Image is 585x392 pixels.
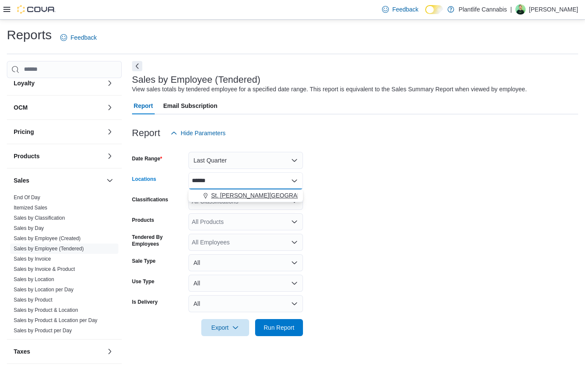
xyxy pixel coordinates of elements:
button: Taxes [14,347,103,356]
a: Sales by Classification [14,215,65,221]
h3: Pricing [14,128,34,136]
label: Tendered By Employees [132,234,185,247]
p: | [510,4,512,15]
h3: Sales [14,176,29,185]
label: Use Type [132,278,154,285]
img: Cova [17,5,56,14]
span: Sales by Classification [14,215,65,221]
button: Products [14,152,103,160]
p: Plantlife Cannabis [459,4,507,15]
h3: Sales by Employee (Tendered) [132,75,261,85]
h3: Loyalty [14,79,35,87]
span: Sales by Location per Day [14,286,73,293]
a: End Of Day [14,195,40,200]
span: Sales by Location [14,276,54,283]
button: Pricing [105,127,115,137]
p: [PERSON_NAME] [529,4,578,15]
a: Sales by Employee (Tendered) [14,246,84,252]
a: Sales by Location [14,276,54,282]
span: Report [134,97,153,114]
button: Sales [105,175,115,186]
button: Loyalty [105,78,115,88]
label: Date Range [132,155,162,162]
a: Sales by Invoice [14,256,51,262]
span: Sales by Product & Location [14,307,78,314]
a: Sales by Product & Location [14,307,78,313]
span: Feedback [392,5,418,14]
button: Next [132,61,142,71]
a: Sales by Product per Day [14,328,72,334]
div: Choose from the following options [188,189,303,202]
button: OCM [14,103,103,112]
button: All [188,295,303,312]
span: Itemized Sales [14,204,47,211]
span: Sales by Employee (Created) [14,235,81,242]
a: Sales by Product [14,297,53,303]
div: Brad Christensen [515,4,526,15]
div: View sales totals by tendered employee for a specified date range. This report is equivalent to t... [132,85,527,94]
button: All [188,254,303,271]
span: Run Report [264,323,294,332]
button: Open list of options [291,239,298,246]
button: OCM [105,102,115,113]
span: Sales by Product & Location per Day [14,317,97,324]
label: Products [132,217,154,224]
a: Sales by Location per Day [14,287,73,293]
span: Sales by Day [14,225,44,232]
button: Products [105,151,115,161]
span: Hide Parameters [181,129,226,137]
label: Is Delivery [132,299,158,305]
button: Close list of options [291,177,298,184]
button: Pricing [14,128,103,136]
a: Feedback [57,29,100,46]
button: St. [PERSON_NAME][GEOGRAPHIC_DATA] [188,189,303,202]
a: Sales by Product & Location per Day [14,317,97,323]
span: Feedback [71,33,97,42]
a: Sales by Employee (Created) [14,235,81,241]
a: Feedback [379,1,422,18]
button: Sales [14,176,103,185]
button: All [188,275,303,292]
span: Sales by Invoice & Product [14,266,75,273]
input: Dark Mode [425,5,443,14]
h3: Report [132,128,160,138]
label: Locations [132,176,156,183]
a: Sales by Invoice & Product [14,266,75,272]
span: Sales by Product [14,296,53,303]
button: Loyalty [14,79,103,87]
span: Sales by Invoice [14,256,51,262]
span: St. [PERSON_NAME][GEOGRAPHIC_DATA] [211,191,332,200]
button: Export [201,319,249,336]
button: Run Report [255,319,303,336]
h3: Taxes [14,347,30,356]
h3: Products [14,152,40,160]
span: Export [206,319,244,336]
a: Itemized Sales [14,205,47,211]
button: Hide Parameters [167,125,229,142]
span: End Of Day [14,194,40,201]
div: Sales [7,192,122,339]
a: Sales by Day [14,225,44,231]
label: Sale Type [132,258,156,264]
span: Sales by Employee (Tendered) [14,245,84,252]
span: Sales by Product per Day [14,327,72,334]
button: Last Quarter [188,152,303,169]
h1: Reports [7,26,52,44]
h3: OCM [14,103,28,112]
span: Email Subscription [163,97,218,114]
button: Open list of options [291,218,298,225]
button: Taxes [105,346,115,357]
span: Dark Mode [425,14,426,15]
label: Classifications [132,196,168,203]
